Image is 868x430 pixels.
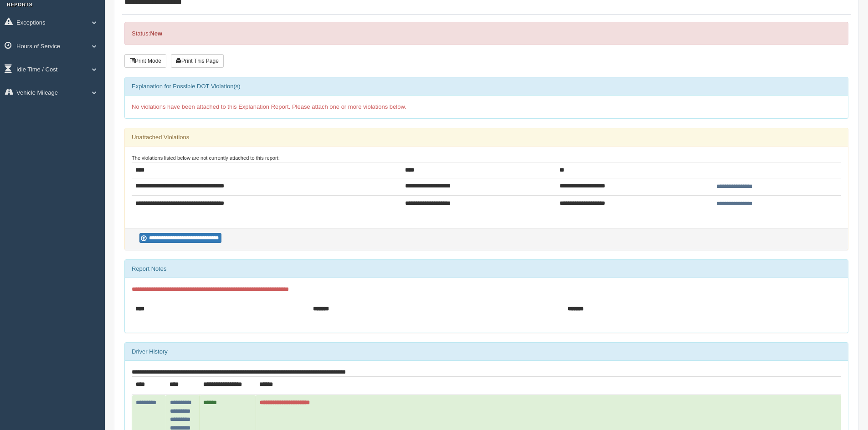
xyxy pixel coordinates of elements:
[125,77,848,96] div: Explanation for Possible DOT Violation(s)
[125,343,848,361] div: Driver History
[125,260,848,278] div: Report Notes
[150,30,162,37] strong: New
[132,103,406,110] span: No violations have been attached to this Explanation Report. Please attach one or more violations...
[124,54,166,68] button: Print Mode
[132,155,280,161] small: The violations listed below are not currently attached to this report:
[124,22,848,45] div: Status:
[125,128,848,147] div: Unattached Violations
[171,54,224,68] button: Print This Page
